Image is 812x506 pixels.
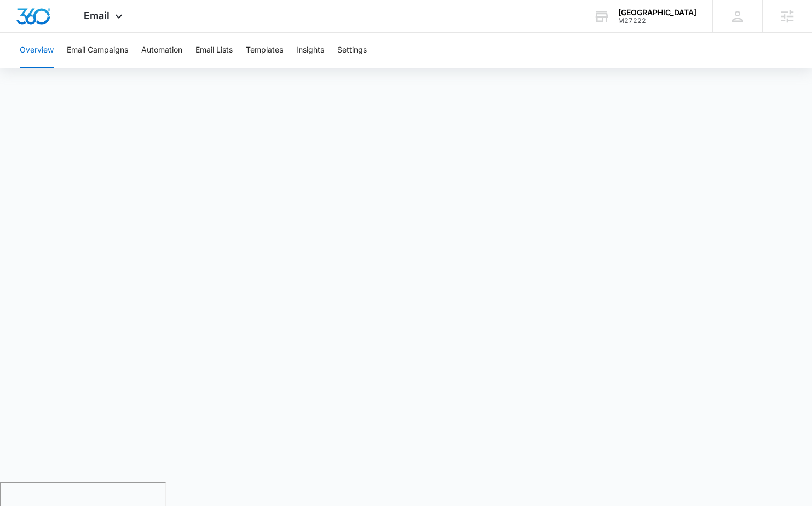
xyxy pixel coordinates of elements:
button: Insights [296,33,324,68]
button: Email Lists [195,33,233,68]
button: Templates [246,33,283,68]
div: account name [618,8,696,17]
button: Settings [337,33,367,68]
button: Overview [20,33,54,68]
span: Email [84,10,110,21]
button: Automation [141,33,182,68]
button: Email Campaigns [67,33,128,68]
div: account id [618,17,696,25]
